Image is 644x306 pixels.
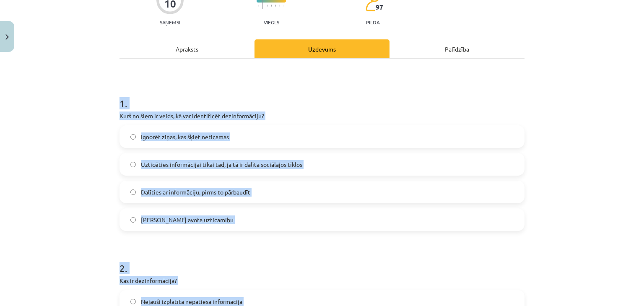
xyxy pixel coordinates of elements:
img: icon-short-line-57e1e144782c952c97e751825c79c345078a6d821885a25fce030b3d8c18986b.svg [279,5,280,7]
input: Nejauši izplatīta nepatiesa informācija [130,299,136,304]
span: Ignorēt ziņas, kas šķiet neticamas [141,132,229,141]
p: Saņemsi [156,19,184,25]
h1: 2 . [119,248,525,274]
p: pilda [366,19,379,25]
img: icon-short-line-57e1e144782c952c97e751825c79c345078a6d821885a25fce030b3d8c18986b.svg [283,5,284,7]
img: icon-short-line-57e1e144782c952c97e751825c79c345078a6d821885a25fce030b3d8c18986b.svg [275,5,276,7]
span: Dalīties ar informāciju, pirms to pārbaudīt [141,188,250,197]
input: Ignorēt ziņas, kas šķiet neticamas [130,134,136,140]
h1: 1 . [119,83,525,109]
p: Kas ir dezinformācija? [119,276,525,285]
div: Uzdevums [254,39,390,58]
input: Uzticēties informācijai tikai tad, ja tā ir dalīta sociālajos tīklos [130,162,136,167]
img: icon-short-line-57e1e144782c952c97e751825c79c345078a6d821885a25fce030b3d8c18986b.svg [271,5,272,7]
img: icon-close-lesson-0947bae3869378f0d4975bcd49f059093ad1ed9edebbc8119c70593378902aed.svg [5,34,9,40]
div: Palīdzība [390,39,525,58]
p: Kurš no šiem ir veids, kā var identificēt dezinformāciju? [119,112,525,120]
span: 97 [376,3,383,11]
img: icon-short-line-57e1e144782c952c97e751825c79c345078a6d821885a25fce030b3d8c18986b.svg [258,5,259,7]
div: Apraksts [119,39,254,58]
span: [PERSON_NAME] avota uzticamību [141,215,234,224]
img: icon-short-line-57e1e144782c952c97e751825c79c345078a6d821885a25fce030b3d8c18986b.svg [267,5,267,7]
span: Uzticēties informācijai tikai tad, ja tā ir dalīta sociālajos tīklos [141,160,302,169]
input: Dalīties ar informāciju, pirms to pārbaudīt [130,189,136,195]
span: Nejauši izplatīta nepatiesa informācija [141,297,242,306]
input: [PERSON_NAME] avota uzticamību [130,217,136,223]
p: Viegls [264,19,279,25]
